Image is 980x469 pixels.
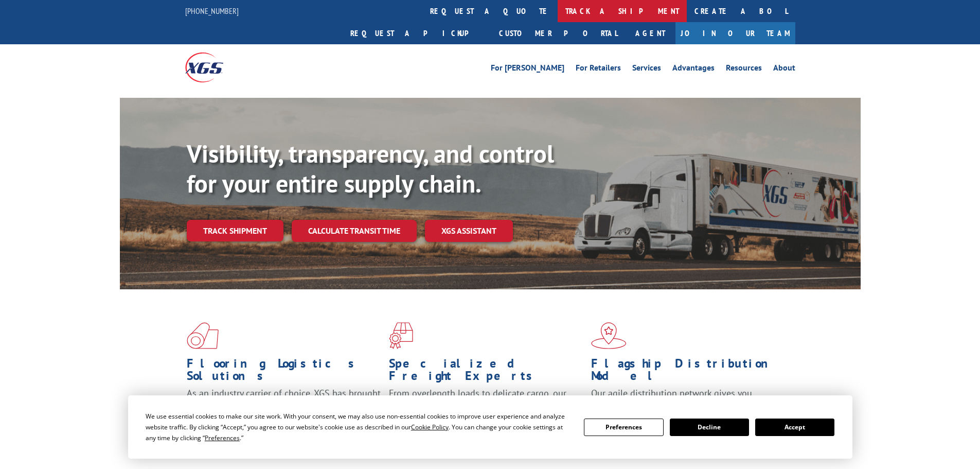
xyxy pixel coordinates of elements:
a: [PHONE_NUMBER] [185,6,239,16]
h1: Flagship Distribution Model [591,357,786,387]
div: We use essential cookies to make our site work. With your consent, we may also use non-essential ... [146,411,572,443]
a: XGS ASSISTANT [425,220,513,242]
a: Agent [625,22,675,44]
a: For [PERSON_NAME] [491,64,564,75]
span: As an industry carrier of choice, XGS has brought innovation and dedication to flooring logistics... [187,387,381,424]
a: Calculate transit time [292,220,417,242]
a: About [773,64,795,75]
span: Preferences [205,433,240,442]
a: Services [632,64,661,75]
a: Customer Portal [491,22,625,44]
span: Our agile distribution network gives you nationwide inventory management on demand. [591,387,780,411]
a: Resources [726,64,762,75]
img: xgs-icon-focused-on-flooring-red [389,322,413,349]
h1: Specialized Freight Experts [389,357,583,387]
b: Visibility, transparency, and control for your entire supply chain. [187,137,554,199]
button: Preferences [584,419,663,436]
a: Request a pickup [343,22,491,44]
h1: Flooring Logistics Solutions [187,357,381,387]
a: For Retailers [576,64,621,75]
button: Accept [755,419,834,436]
button: Decline [670,419,749,436]
p: From overlength loads to delicate cargo, our experienced staff knows the best way to move your fr... [389,387,583,433]
a: Track shipment [187,220,283,241]
span: Cookie Policy [411,423,449,431]
div: Cookie Consent Prompt [128,395,852,459]
img: xgs-icon-flagship-distribution-model-red [591,322,627,349]
a: Join Our Team [675,22,795,44]
a: Advantages [672,64,715,75]
img: xgs-icon-total-supply-chain-intelligence-red [187,322,219,349]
